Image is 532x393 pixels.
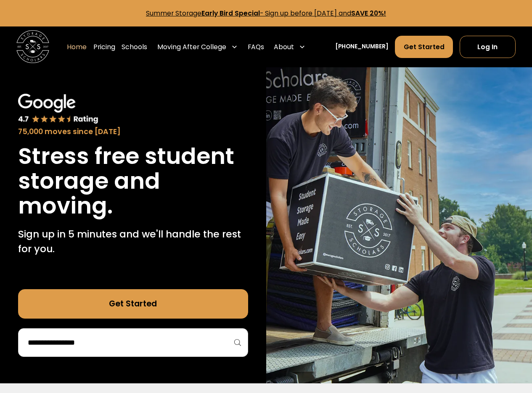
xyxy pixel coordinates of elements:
a: [PHONE_NUMBER] [335,42,389,51]
a: Log In [460,36,516,58]
a: Home [67,35,87,58]
a: Schools [122,35,147,58]
div: About [274,42,294,52]
a: Get Started [395,36,453,58]
div: 75,000 moves since [DATE] [18,126,248,137]
strong: Early Bird Special [201,9,260,18]
h1: Stress free student storage and moving. [18,144,248,218]
img: Storage Scholars main logo [16,30,49,63]
strong: SAVE 20%! [351,9,386,18]
div: About [270,35,309,58]
div: Moving After College [157,42,226,52]
div: Moving After College [154,35,241,58]
a: Get Started [18,289,248,319]
a: FAQs [248,35,264,58]
img: Google 4.7 star rating [18,94,99,124]
a: home [16,30,49,63]
p: Sign up in 5 minutes and we'll handle the rest for you. [18,227,248,256]
a: Summer StorageEarly Bird Special- Sign up before [DATE] andSAVE 20%! [146,9,386,18]
a: Pricing [93,35,115,58]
